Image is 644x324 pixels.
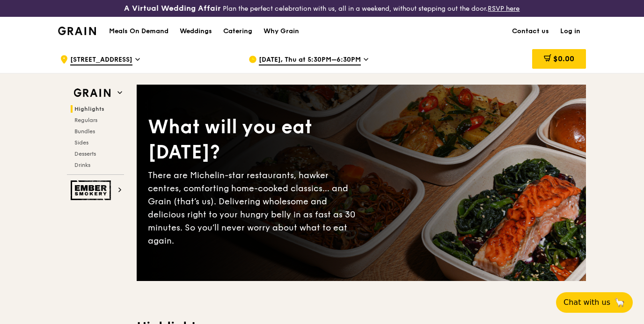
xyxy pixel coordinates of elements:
a: Why Grain [258,17,305,45]
span: Desserts [74,151,96,157]
h1: Meals On Demand [109,27,168,36]
img: Ember Smokery web logo [71,180,114,200]
img: Grain [58,27,96,35]
div: What will you eat [DATE]? [148,115,361,165]
span: $0.00 [553,54,574,63]
a: Log in [555,17,586,45]
span: [DATE], Thu at 5:30PM–6:30PM [259,55,361,65]
h3: A Virtual Wedding Affair [124,4,221,13]
img: Grain web logo [71,85,114,101]
div: Why Grain [263,17,299,45]
div: Catering [223,17,252,45]
button: Chat with us🦙 [556,292,633,313]
div: There are Michelin-star restaurants, hawker centres, comforting home-cooked classics… and Grain (... [148,169,361,247]
a: Contact us [506,17,555,45]
span: Bundles [74,128,95,135]
a: GrainGrain [58,16,96,44]
a: Catering [218,17,258,45]
span: 🦙 [614,297,625,308]
span: Regulars [74,117,97,123]
a: Weddings [174,17,218,45]
div: Weddings [180,17,212,45]
a: RSVP here [488,5,520,13]
span: Drinks [74,162,90,168]
span: [STREET_ADDRESS] [70,55,132,65]
span: Chat with us [563,297,610,308]
span: Sides [74,139,88,146]
span: Highlights [74,106,104,112]
div: Plan the perfect celebration with us, all in a weekend, without stepping out the door. [107,4,536,13]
